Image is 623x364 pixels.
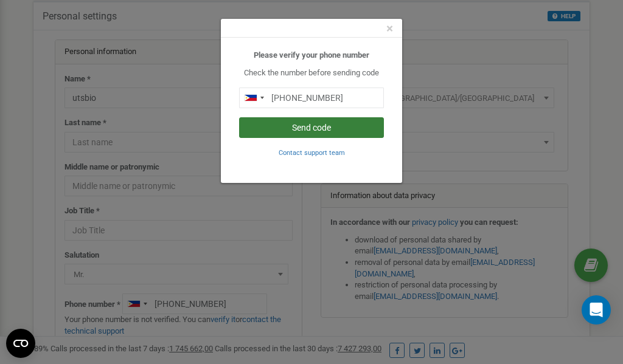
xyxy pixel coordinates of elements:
div: Open Intercom Messenger [582,295,611,325]
button: Close [386,22,393,35]
button: Open CMP widget [6,329,35,358]
a: Contact support team [279,148,345,157]
div: Telephone country code [240,88,268,108]
span: × [386,21,393,36]
button: Send code [239,117,384,138]
small: Contact support team [279,149,345,157]
b: Please verify your phone number [254,50,369,60]
input: 0905 123 4567 [239,88,384,108]
p: Check the number before sending code [239,67,384,79]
